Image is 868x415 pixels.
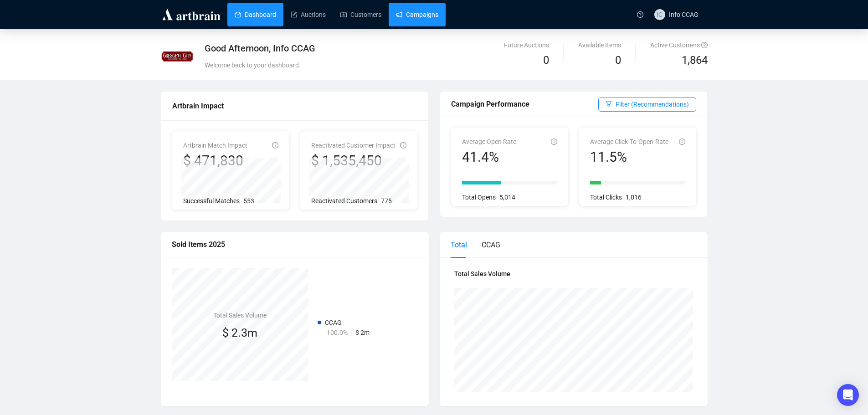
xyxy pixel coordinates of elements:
div: Future Auctions [504,40,549,50]
span: $ 2.3m [222,326,257,339]
span: 1,864 [682,52,708,69]
span: info-circle [272,142,278,149]
img: logo [161,7,222,22]
span: 1,016 [626,194,642,201]
span: Total Opens [462,194,496,201]
span: Average Click-To-Open-Rate [590,138,668,145]
a: Dashboard [235,3,276,26]
span: info-circle [679,138,685,145]
div: Campaign Performance [451,98,598,110]
span: 775 [381,197,392,205]
span: question-circle [701,42,708,48]
span: info-circle [551,138,557,145]
div: 11.5% [590,149,668,166]
div: Total [451,239,467,251]
a: Customers [340,3,381,26]
div: Sold Items 2025 [172,239,418,250]
div: $ 471,830 [183,152,247,169]
div: CCAG [482,239,500,251]
span: $ 2m [355,329,370,336]
div: Good Afternoon, Info CCAG [205,42,523,55]
span: Active Customers [650,41,708,49]
div: Available Items [578,40,621,50]
a: Auctions [291,3,326,26]
div: Artbrain Impact [172,100,417,112]
button: Filter (Recommendations) [598,97,696,112]
span: 0 [543,54,549,67]
span: Average Open Rate [462,138,516,145]
img: 5eda43be832cb40014bce98a.jpg [161,41,193,72]
span: info-circle [400,142,406,149]
span: filter [606,101,612,107]
span: Reactivated Customer Impact [311,142,395,149]
span: 0 [615,54,621,67]
span: Reactivated Customers [311,197,377,205]
div: 41.4% [462,149,516,166]
span: IC [657,10,663,20]
span: Info CCAG [669,11,699,18]
span: Filter (Recommendations) [616,99,689,109]
span: CCAG [325,319,342,326]
span: Artbrain Match Impact [183,142,247,149]
span: 100.0% [327,329,348,336]
span: Successful Matches [183,197,240,205]
a: Campaigns [396,3,438,26]
div: Open Intercom Messenger [837,384,859,406]
h4: Total Sales Volume [454,269,693,279]
span: Total Clicks [590,194,622,201]
span: 553 [243,197,254,205]
div: Welcome back to your dashboard. [205,60,523,70]
h4: Total Sales Volume [213,310,267,320]
span: question-circle [637,11,643,18]
div: $ 1,535,450 [311,152,395,169]
span: 5,014 [499,194,515,201]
